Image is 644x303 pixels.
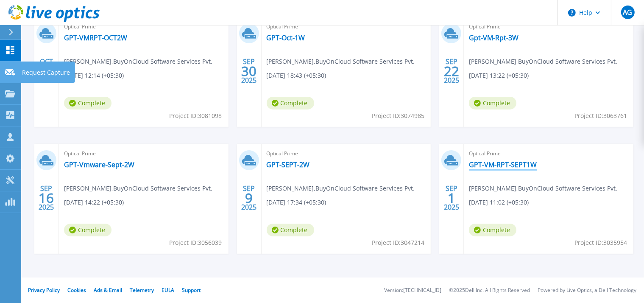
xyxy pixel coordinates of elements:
span: Project ID: 3047214 [372,238,424,247]
a: EULA [162,286,174,294]
div: SEP 2025 [38,182,54,213]
span: [DATE] 17:34 (+05:30) [267,198,326,207]
a: Privacy Policy [28,286,60,294]
a: Ads & Email [94,286,122,294]
span: [DATE] 13:22 (+05:30) [469,71,529,80]
span: Project ID: 3063761 [574,111,627,121]
span: Optical Prime [267,22,426,31]
div: SEP 2025 [443,182,460,213]
span: [PERSON_NAME] , BuyOnCloud Software Services Pvt. [64,57,212,66]
span: 30 [241,67,256,75]
p: Request Capture [22,62,70,84]
li: Version: [TECHNICAL_ID] [384,288,441,293]
span: [PERSON_NAME] , BuyOnCloud Software Services Pvt. [267,57,415,66]
span: Optical Prime [64,22,223,31]
span: [DATE] 14:22 (+05:30) [64,198,124,207]
span: [PERSON_NAME] , BuyOnCloud Software Services Pvt. [469,57,617,66]
a: GPT-Vmware-Sept-2W [64,160,134,169]
span: 22 [444,67,459,75]
li: © 2025 Dell Inc. All Rights Reserved [449,288,530,293]
span: 1 [448,194,455,202]
span: Optical Prime [64,149,223,158]
span: AG [623,9,632,16]
span: Project ID: 3056039 [170,238,222,247]
a: GPT-VM-RPT-SEPT1W [469,160,537,169]
span: Complete [469,97,516,109]
span: Project ID: 3081098 [170,111,222,121]
div: OCT 2025 [38,56,54,87]
span: [PERSON_NAME] , BuyOnCloud Software Services Pvt. [64,184,212,193]
a: GPT-SEPT-2W [267,160,310,169]
a: Gpt-VM-Rpt-3W [469,34,519,42]
div: SEP 2025 [241,182,257,213]
div: SEP 2025 [241,56,257,87]
span: Complete [64,224,112,236]
a: Cookies [67,286,86,294]
span: [PERSON_NAME] , BuyOnCloud Software Services Pvt. [267,184,415,193]
span: Optical Prime [267,149,426,158]
span: 9 [245,194,253,202]
li: Powered by Live Optics, a Dell Technology [538,288,636,293]
a: Telemetry [130,286,154,294]
span: Project ID: 3035954 [574,238,627,247]
span: Optical Prime [469,22,628,31]
a: GPT-Oct-1W [267,34,305,42]
span: Complete [267,97,314,109]
span: Complete [64,97,112,109]
span: Complete [267,224,314,236]
span: Complete [469,224,516,236]
div: SEP 2025 [443,56,460,87]
span: [DATE] 12:14 (+05:30) [64,71,124,80]
span: [DATE] 18:43 (+05:30) [267,71,326,80]
span: Optical Prime [469,149,628,158]
span: 16 [39,194,54,202]
span: [PERSON_NAME] , BuyOnCloud Software Services Pvt. [469,184,617,193]
a: GPT-VMRPT-OCT2W [64,34,127,42]
span: [DATE] 11:02 (+05:30) [469,198,529,207]
a: Support [182,286,201,294]
span: Project ID: 3074985 [372,111,424,121]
